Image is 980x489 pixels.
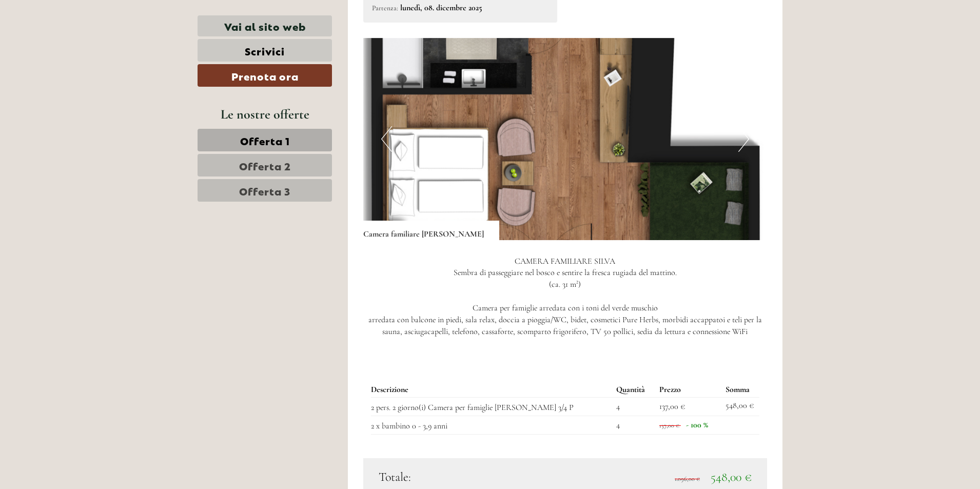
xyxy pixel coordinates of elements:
button: Previous [381,126,392,152]
th: Descrizione [371,382,612,398]
button: Next [738,126,749,152]
span: 137,00 € [659,422,679,429]
td: 4 [612,398,655,416]
span: Offerta 1 [240,133,290,147]
span: 137,00 € [659,401,685,412]
div: Le nostre offerte [198,105,332,124]
th: Quantità [612,382,655,398]
a: Prenota ora [198,64,332,87]
a: Vai al sito web [198,15,332,36]
img: image [363,38,768,240]
p: CAMERA FAMILIARE SILVA Sembra di passeggiare nel bosco e sentire la fresca rugiada del mattino. (... [363,256,768,338]
div: Camera familiare [PERSON_NAME] [363,221,499,240]
span: Offerta 3 [239,183,290,198]
span: Offerta 2 [239,158,291,172]
td: 548,00 € [721,398,759,416]
td: 2 pers. 2 giorno(i) Camera per famiglie [PERSON_NAME] 3/4 P [371,398,612,416]
td: 4 [612,416,655,435]
small: Partenza: [372,4,398,12]
span: - 100 % [686,420,708,430]
th: Prezzo [655,382,722,398]
b: lunedì, 08. dicembre 2025 [400,3,482,13]
a: Scrivici [198,39,332,62]
td: 2 x bambino 0 - 3,9 anni [371,416,612,435]
span: 548,00 € [711,470,752,484]
div: Totale: [371,468,565,486]
th: Somma [721,382,759,398]
span: 1.096,00 € [675,475,700,482]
